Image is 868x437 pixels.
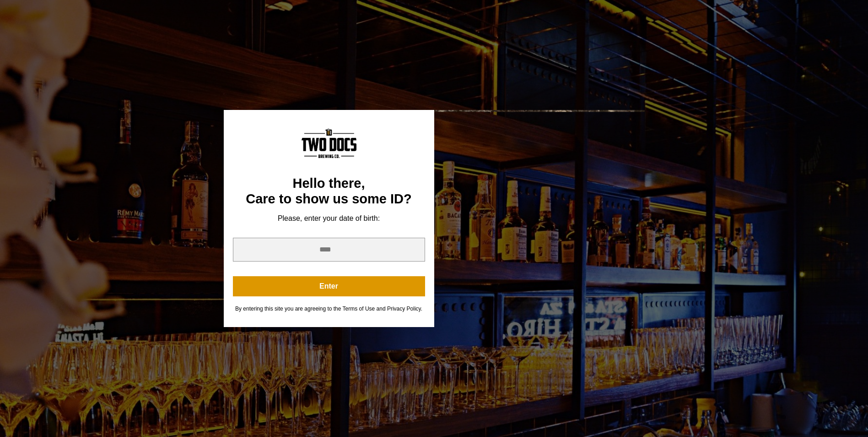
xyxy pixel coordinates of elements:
[233,276,425,296] button: Enter
[233,214,425,223] div: Please, enter your date of birth:
[233,176,425,207] div: Hello there, Care to show us some ID?
[302,128,356,158] img: Content Logo
[233,306,425,312] div: By entering this site you are agreeing to the Terms of Use and Privacy Policy.
[233,238,425,262] input: year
